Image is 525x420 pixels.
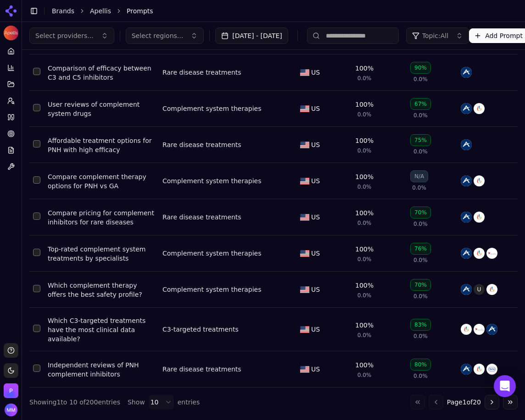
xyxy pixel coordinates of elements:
[474,284,485,295] span: U
[26,15,45,22] div: v 4.0.25
[486,284,497,295] img: novartis
[5,404,17,416] img: Molly McLay
[410,170,428,182] div: N/A
[461,324,472,335] img: novartis
[461,67,472,78] img: alexion pharmaceuticals
[461,139,472,150] img: alexion pharmaceuticals
[412,184,426,191] span: 0.0%
[162,249,262,258] a: Complement system therapies
[474,103,485,114] img: novartis
[91,53,99,60] img: tab_keywords_by_traffic_grey.svg
[410,207,431,218] div: 70%
[355,281,374,290] div: 100%
[162,104,262,113] div: Complement system therapies
[48,208,155,227] div: Compare pricing for complement inhibitors for rare diseases
[474,248,485,259] img: novartis
[311,176,320,185] span: US
[162,365,241,374] div: Rare disease treatments
[300,142,309,148] img: US flag
[15,15,22,22] img: logo_orange.svg
[355,360,374,370] div: 100%
[461,364,472,375] img: alexion pharmaceuticals
[162,285,262,294] a: Complement system therapies
[355,245,374,254] div: 100%
[48,281,155,299] a: Which complement therapy offers the best safety profile?
[48,245,155,263] a: Top-rated complement system treatments by specialists
[33,325,40,332] button: Select row 9
[410,359,431,371] div: 80%
[300,286,309,293] img: US flag
[410,279,431,291] div: 70%
[494,375,516,397] div: Open Intercom Messenger
[357,147,372,154] span: 0.0%
[33,213,40,220] button: Select row 6
[52,7,74,15] a: Brands
[33,176,40,184] button: Select row 5
[311,325,320,334] span: US
[311,68,320,77] span: US
[4,383,18,398] img: Perrill
[413,148,428,155] span: 0.0%
[162,140,241,149] a: Rare disease treatments
[48,360,155,379] div: Independent reviews of PNH complement inhibitors
[52,6,499,16] nav: breadcrumb
[33,68,40,75] button: Select row 2
[357,371,372,379] span: 0.0%
[357,256,372,263] span: 0.0%
[33,104,40,111] button: Select row 3
[35,31,94,40] span: Select providers...
[413,293,428,300] span: 0.0%
[410,134,431,146] div: 75%
[35,54,82,60] div: Domain Overview
[162,68,241,77] a: Rare disease treatments
[4,26,18,40] img: Apellis
[474,175,485,186] img: novartis
[300,250,309,257] img: US flag
[474,212,485,223] img: novartis
[355,172,374,181] div: 100%
[162,325,239,334] div: C3-targeted treatments
[422,31,448,40] span: Topic: All
[25,53,32,60] img: tab_domain_overview_orange.svg
[215,27,288,44] button: [DATE] - [DATE]
[357,183,372,191] span: 0.0%
[48,100,155,118] a: User reviews of complement system drugs
[357,75,372,82] span: 0.0%
[357,111,372,118] span: 0.0%
[311,249,320,258] span: US
[162,213,241,222] a: Rare disease treatments
[15,24,22,31] img: website_grey.svg
[410,243,431,255] div: 76%
[24,24,65,31] div: Domain: [URL]
[461,248,472,259] img: alexion pharmaceuticals
[311,365,320,374] span: US
[48,172,155,191] a: Compare complement therapy options for PNH vs GA
[178,398,200,407] span: entries
[355,100,374,109] div: 100%
[311,285,320,294] span: US
[162,176,262,185] a: Complement system therapies
[48,316,155,344] a: Which C3-targeted treatments have the most clinical data available?
[300,178,309,185] img: US flag
[357,219,372,227] span: 0.0%
[48,136,155,154] a: Affordable treatment options for PNH with high efficacy
[461,103,472,114] img: alexion pharmaceuticals
[486,364,497,375] img: roche
[447,398,481,407] span: Page 1 of 20
[413,372,428,380] span: 0.0%
[128,398,145,407] span: Show
[355,64,374,73] div: 100%
[4,383,18,398] button: Open organization switcher
[461,284,472,295] img: alexion pharmaceuticals
[461,175,472,186] img: alexion pharmaceuticals
[48,64,155,82] a: Comparison of efficacy between C3 and C5 inhibitors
